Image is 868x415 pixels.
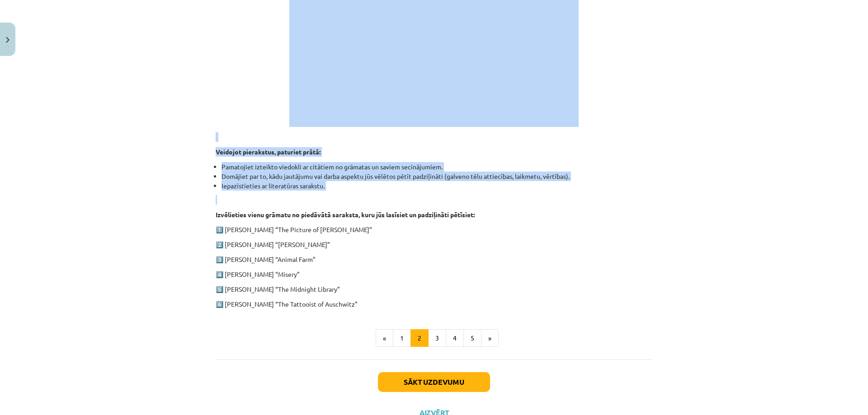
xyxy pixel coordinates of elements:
p: 6️⃣ [PERSON_NAME] “The Tattooist of Auschwitz” [216,299,652,309]
li: Iepazīstieties ar literatūras sarakstu. [222,181,652,191]
button: 5 [463,329,481,347]
img: icon-close-lesson-0947bae3869378f0d4975bcd49f059093ad1ed9edebbc8119c70593378902aed.svg [6,37,9,43]
button: « [376,329,393,347]
li: Domājiet par to, kādu jautājumu vai darba aspektu jūs vēlētos pētīt padziļināti (galveno tēlu att... [222,172,652,181]
button: 2 [410,329,429,347]
li: Pamatojiet izteikto viedokli ar citātiem no grāmatas un saviem secinājumiem. [222,162,652,172]
button: 1 [393,329,411,347]
button: Sākt uzdevumu [378,372,490,392]
button: 3 [428,329,446,347]
p: 1️⃣ [PERSON_NAME] “The Picture of [PERSON_NAME]” [216,225,652,234]
p: 3️⃣ [PERSON_NAME] “Animal Farm” [216,255,652,264]
button: 4 [446,329,464,347]
strong: Izvēlieties vienu grāmatu no piedāvātā saraksta, kuru jūs lasīsiet un padziļināti pētīsiet: [216,210,475,219]
p: 2️⃣ [PERSON_NAME] “[PERSON_NAME]” [216,240,652,249]
p: 5️⃣ [PERSON_NAME] “The Midnight Library” [216,284,652,294]
p: 4️⃣ [PERSON_NAME] “Misery” [216,270,652,279]
button: » [481,329,499,347]
nav: Page navigation example [216,329,652,347]
strong: Veidojot pierakstus, paturiet prātā: [216,148,321,156]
